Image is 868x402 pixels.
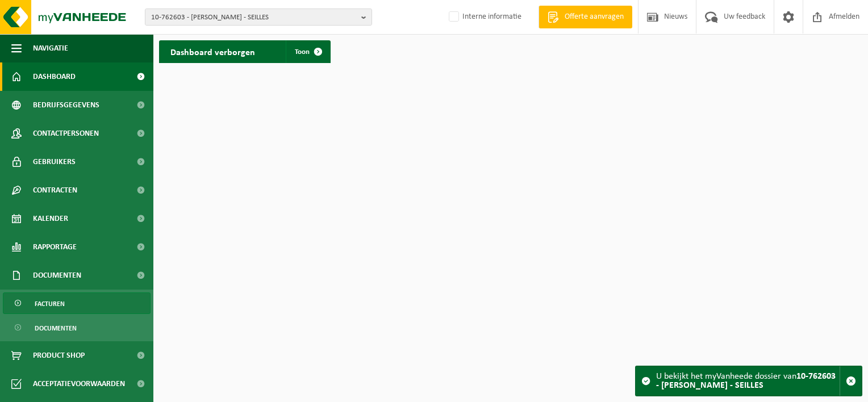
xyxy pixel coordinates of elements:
span: Kalender [33,204,68,233]
span: Rapportage [33,233,77,261]
span: Contactpersonen [33,119,99,148]
label: Interne informatie [446,9,521,26]
span: Toon [295,48,310,56]
span: Gebruikers [33,148,76,176]
span: Product Shop [33,341,85,370]
div: U bekijkt het myVanheede dossier van [656,366,840,396]
a: Offerte aanvragen [539,6,632,28]
span: Documenten [35,317,77,339]
span: Acceptatievoorwaarden [33,370,125,398]
span: Contracten [33,176,77,204]
span: Offerte aanvragen [562,11,627,23]
span: 10-762603 - [PERSON_NAME] - SEILLES [151,9,357,26]
a: Toon [286,40,329,63]
h2: Dashboard verborgen [159,40,266,62]
a: Documenten [3,317,151,338]
button: 10-762603 - [PERSON_NAME] - SEILLES [145,9,372,26]
span: Bedrijfsgegevens [33,91,99,119]
strong: 10-762603 - [PERSON_NAME] - SEILLES [656,372,836,390]
span: Navigatie [33,34,68,62]
span: Facturen [35,293,65,315]
span: Dashboard [33,62,76,91]
span: Documenten [33,261,81,290]
a: Facturen [3,292,151,314]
